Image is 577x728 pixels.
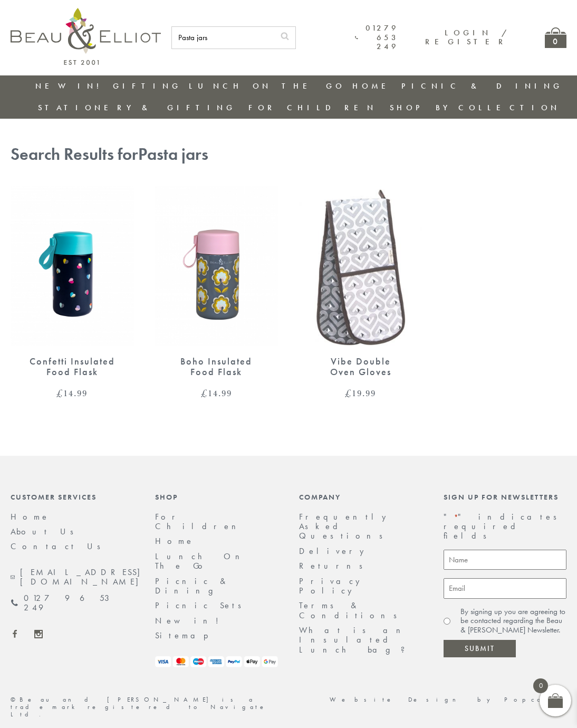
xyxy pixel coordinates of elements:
[155,511,244,532] a: For Children
[155,186,278,345] img: Boho food flask Boho Insulated Food Flask
[189,81,345,91] a: Lunch On The Go
[444,550,567,570] input: Name
[155,493,278,501] div: Shop
[444,512,567,541] p: " " indicates required fields
[545,27,566,48] a: 0
[345,387,376,399] bdi: 19.99
[299,576,366,596] a: Privacy Policy
[444,493,567,501] div: Sign up for newsletters
[299,186,422,345] img: Vibe Cotton Double Oven Glove
[113,81,181,91] a: Gifting
[299,186,422,398] a: Vibe Cotton Double Oven Glove Vibe Double Oven Gloves £19.99
[56,387,88,399] bdi: 14.99
[11,493,134,501] div: Customer Services
[155,576,229,596] a: Picnic & Dining
[138,143,208,165] span: Pasta jars
[352,81,395,91] a: Home
[201,387,232,399] bdi: 14.99
[533,678,548,693] span: 0
[35,81,106,91] a: New in!
[155,186,278,398] a: Boho food flask Boho Insulated Food Flask Boho Insulated Food Flask £14.99
[11,145,566,165] h1: Search Results for
[425,27,508,47] a: Login / Register
[299,560,370,571] a: Returns
[390,102,560,113] a: Shop by collection
[155,600,248,611] a: Picnic Sets
[11,511,50,522] a: Home
[299,493,422,501] div: Company
[460,607,567,635] label: By signing up you are agreeing to be contacted regarding the Beau & [PERSON_NAME] Newsletter.
[299,625,413,655] a: What is an Insulated Lunch bag?
[444,578,567,599] input: Email
[155,551,248,571] a: Lunch On The Go
[401,81,563,91] a: Picnic & Dining
[155,656,278,667] img: payment-logos.png
[345,387,352,399] span: £
[248,102,377,113] a: For Children
[201,387,208,399] span: £
[172,27,274,49] input: SEARCH
[155,535,194,547] a: Home
[11,186,134,345] img: Insulated food flask
[330,695,566,704] a: Website Design by Popcorn
[299,545,370,557] a: Delivery
[299,600,404,620] a: Terms & Conditions
[11,593,134,613] a: 01279 653 249
[155,615,226,626] a: New in!
[444,640,516,658] input: Submit
[11,8,161,65] img: logo
[299,511,392,542] a: Frequently Asked Questions
[174,356,260,378] div: Boho Insulated Food Flask
[11,541,108,552] a: Contact Us
[11,186,134,398] a: Insulated food flask Confetti Insulated Food Flask £14.99
[318,356,404,378] div: Vibe Double Oven Gloves
[11,568,154,587] a: [EMAIL_ADDRESS][DOMAIN_NAME]
[38,102,236,113] a: Stationery & Gifting
[11,526,81,537] a: About Us
[29,356,116,378] div: Confetti Insulated Food Flask
[155,630,223,641] a: Sitemap
[355,24,399,51] a: 01279 653 249
[56,387,63,399] span: £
